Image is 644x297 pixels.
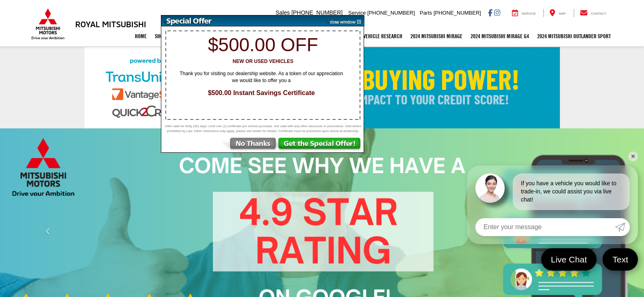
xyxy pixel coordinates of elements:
[615,218,630,236] a: Submit
[348,10,366,16] span: Service
[591,12,606,15] span: Contact
[494,9,500,16] a: Instagram: Click to visit our Instagram page
[533,26,615,46] a: 2024 Mitsubishi Outlander SPORT
[151,26,170,46] a: Shop
[221,138,278,152] img: No Thanks, Continue to Website
[466,26,533,46] a: 2024 Mitsubishi Mirage G4
[367,10,415,16] span: [PHONE_NUMBER]
[603,248,638,271] a: Text
[506,9,542,17] a: Service
[291,9,343,16] span: [PHONE_NUMBER]
[559,12,566,15] span: Map
[420,10,432,16] span: Parts
[488,9,492,16] a: Facebook: Click to visit our Facebook page
[543,9,572,17] a: Map
[475,173,505,203] img: Agent profile photo
[547,254,591,265] span: Live Chat
[275,9,290,16] span: Sales
[166,59,360,64] h3: New or Used Vehicles
[475,218,615,236] input: Enter your message
[174,70,349,84] span: Thank you for visiting our dealership website. As a token of our appreciation we would like to of...
[522,12,536,15] span: Service
[513,173,630,210] div: If you have a vehicle you would like to trade-in, we could assist you via live chat!
[85,47,560,128] img: Check Your Buying Power
[170,89,353,98] span: $500.00 Instant Savings Certificate
[161,15,324,26] img: Special Offer
[323,15,364,26] img: close window
[574,9,613,17] a: Contact
[434,10,481,16] span: [PHONE_NUMBER]
[30,8,66,40] img: Mitsubishi
[541,248,597,271] a: Live Chat
[163,124,362,134] span: Offer valid for thirty (30) days. Limit one (1) certificate per vehicle purchase. Not valid with ...
[608,254,632,265] span: Text
[166,35,360,55] h1: $500.00 off
[406,26,466,46] a: 2024 Mitsubishi Mirage
[131,26,151,46] a: Home
[334,26,406,46] a: Mitsubishi Vehicle Research
[75,20,146,28] h3: Royal Mitsubishi
[278,138,364,152] img: Get the Special Offer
